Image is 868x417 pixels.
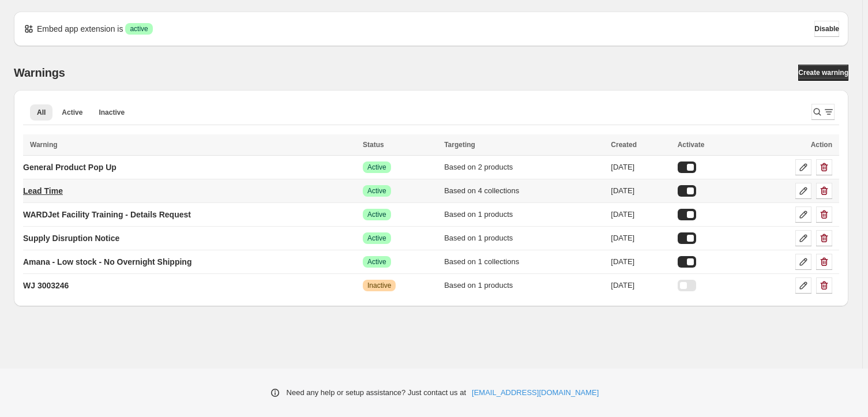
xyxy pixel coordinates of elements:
[814,24,839,33] span: Disable
[611,185,670,197] div: [DATE]
[611,256,670,268] div: [DATE]
[23,229,119,247] a: Supply Disruption Notice
[30,141,58,149] span: Warning
[611,280,670,291] div: [DATE]
[444,232,604,244] div: Based on 1 products
[367,163,386,172] span: Active
[798,68,848,77] span: Create warning
[23,232,119,244] p: Supply Disruption Notice
[23,209,191,220] p: WARDJet Facility Training - Details Request
[444,256,604,268] div: Based on 1 collections
[23,158,117,176] a: General Product Pop Up
[444,185,604,197] div: Based on 4 collections
[23,256,191,268] p: Amana - Low stock - No Overnight Shipping
[23,280,69,291] p: WJ 3003246
[23,205,191,224] a: WARDJet Facility Training - Details Request
[23,182,63,200] a: Lead Time
[811,141,832,149] span: Action
[611,141,637,149] span: Created
[99,108,125,117] span: Inactive
[37,108,46,117] span: All
[798,65,848,81] a: Create warning
[367,210,386,219] span: Active
[444,209,604,220] div: Based on 1 products
[367,281,391,290] span: Inactive
[23,276,69,295] a: WJ 3003246
[367,234,386,243] span: Active
[367,186,386,196] span: Active
[37,23,123,35] p: Embed app extension is
[363,141,384,149] span: Status
[811,104,835,120] button: Search and filter results
[678,141,705,149] span: Activate
[62,108,82,117] span: Active
[444,280,604,291] div: Based on 1 products
[611,232,670,244] div: [DATE]
[23,161,117,173] p: General Product Pop Up
[23,185,63,197] p: Lead Time
[472,387,599,399] a: [EMAIL_ADDRESS][DOMAIN_NAME]
[611,209,670,220] div: [DATE]
[23,253,191,271] a: Amana - Low stock - No Overnight Shipping
[367,257,386,266] span: Active
[130,24,148,33] span: active
[814,21,839,37] button: Disable
[444,161,604,173] div: Based on 2 products
[444,141,475,149] span: Targeting
[611,161,670,173] div: [DATE]
[14,66,65,80] h2: Warnings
